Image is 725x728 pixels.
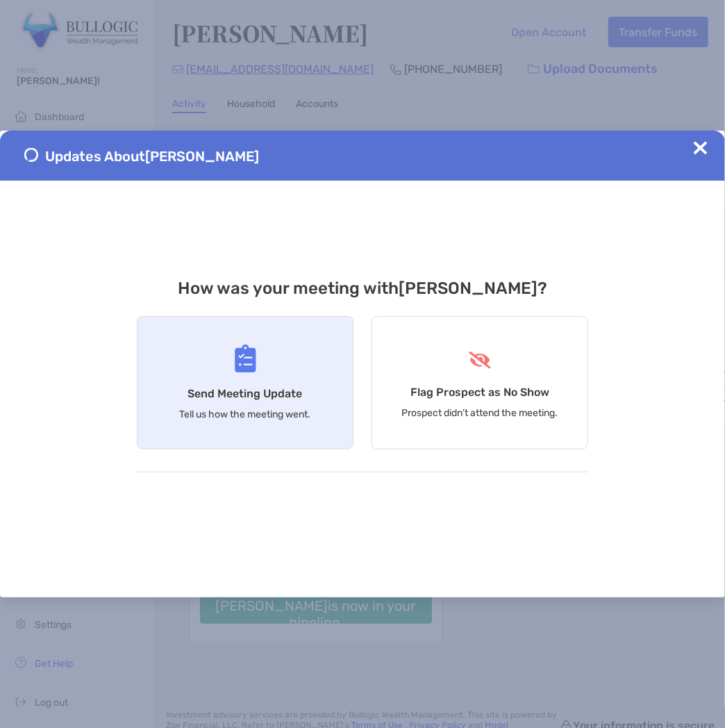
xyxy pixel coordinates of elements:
[410,386,549,399] h4: Flag Prospect as No Show
[694,141,708,155] img: Close Updates Zoe
[235,345,256,373] img: Send Meeting Update
[24,148,38,162] img: Send Meeting Update 1
[180,408,311,420] p: Tell us how the meeting went.
[45,148,259,165] span: Updates About [PERSON_NAME]
[188,387,303,400] h4: Send Meeting Update
[467,351,493,369] img: Flag Prospect as No Show
[402,407,558,419] p: Prospect didn’t attend the meeting.
[137,279,588,298] h3: How was your meeting with [PERSON_NAME] ?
